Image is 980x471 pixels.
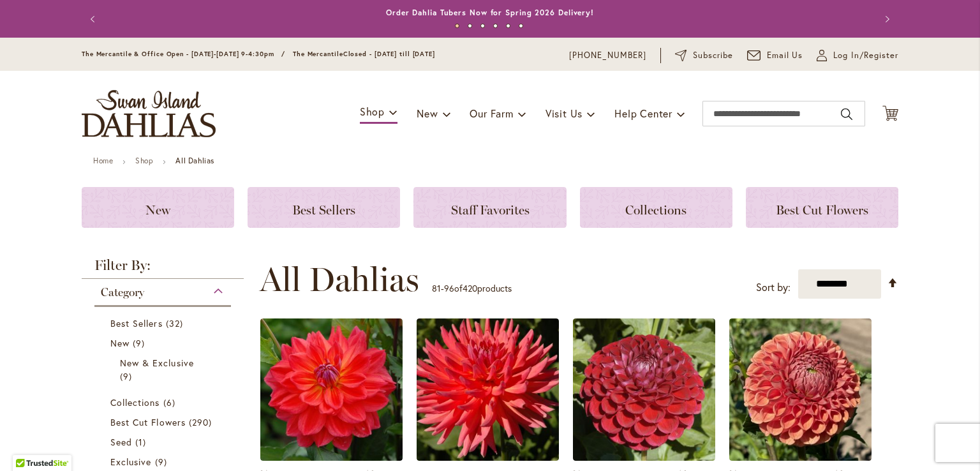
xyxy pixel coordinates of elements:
[110,337,130,349] span: New
[432,278,512,299] p: - of products
[110,317,163,329] span: Best Sellers
[746,187,898,228] a: Best Cut Flowers
[729,451,872,463] a: CORNEL BRONZE
[444,282,454,294] span: 96
[343,50,435,58] span: Closed - [DATE] till [DATE]
[135,156,153,165] a: Shop
[432,282,441,294] span: 81
[260,318,403,461] img: COOPER BLAINE
[468,24,472,28] button: 2 of 6
[110,456,151,468] span: Exclusive
[82,50,343,58] span: The Mercantile & Office Open - [DATE]-[DATE] 9-4:30pm / The Mercantile
[573,451,715,463] a: CORNEL
[386,8,594,17] a: Order Dahlia Tubers Now for Spring 2026 Delivery!
[155,455,170,468] span: 9
[260,260,419,299] span: All Dahlias
[110,336,218,350] a: New
[417,318,559,461] img: CORAL GYPSY
[163,396,179,409] span: 6
[110,396,218,409] a: Collections
[417,451,559,463] a: CORAL GYPSY
[145,202,170,218] span: New
[175,156,214,165] strong: All Dahlias
[133,336,148,350] span: 9
[493,24,498,28] button: 4 of 6
[506,24,510,28] button: 5 of 6
[260,451,403,463] a: COOPER BLAINE
[120,370,135,383] span: 9
[110,317,218,330] a: Best Sellers
[110,396,160,408] span: Collections
[519,24,523,28] button: 6 of 6
[455,24,459,28] button: 1 of 6
[747,49,803,62] a: Email Us
[580,187,732,228] a: Collections
[573,318,715,461] img: CORNEL
[546,107,583,120] span: Visit Us
[451,202,530,218] span: Staff Favorites
[110,436,132,448] span: Seed
[729,318,872,461] img: CORNEL BRONZE
[135,435,149,449] span: 1
[767,49,803,62] span: Email Us
[625,202,687,218] span: Collections
[110,415,218,429] a: Best Cut Flowers
[833,49,898,62] span: Log In/Register
[248,187,400,228] a: Best Sellers
[360,105,385,118] span: Shop
[817,49,898,62] a: Log In/Register
[166,317,186,330] span: 32
[873,6,898,32] button: Next
[110,416,186,428] span: Best Cut Flowers
[110,435,218,449] a: Seed
[93,156,113,165] a: Home
[756,276,791,299] label: Sort by:
[110,455,218,468] a: Exclusive
[480,24,485,28] button: 3 of 6
[463,282,477,294] span: 420
[82,187,234,228] a: New
[189,415,215,429] span: 290
[569,49,646,62] a: [PHONE_NUMBER]
[417,107,438,120] span: New
[776,202,868,218] span: Best Cut Flowers
[292,202,355,218] span: Best Sellers
[413,187,566,228] a: Staff Favorites
[101,285,144,299] span: Category
[675,49,733,62] a: Subscribe
[82,258,244,279] strong: Filter By:
[614,107,672,120] span: Help Center
[82,90,216,137] a: store logo
[120,357,194,369] span: New & Exclusive
[470,107,513,120] span: Our Farm
[120,356,209,383] a: New &amp; Exclusive
[82,6,107,32] button: Previous
[693,49,733,62] span: Subscribe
